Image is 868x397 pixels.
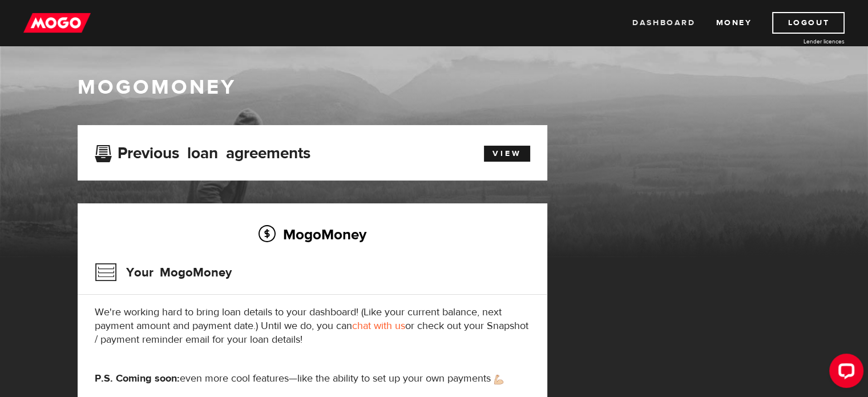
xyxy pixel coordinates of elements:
strong: P.S. Coming soon: [95,372,180,385]
iframe: LiveChat chat widget [820,349,868,397]
a: View [484,146,530,162]
h1: MogoMoney [78,75,791,99]
h3: Your MogoMoney [95,258,232,287]
p: even more cool features—like the ability to set up your own payments [95,372,530,386]
p: We're working hard to bring loan details to your dashboard! (Like your current balance, next paym... [95,306,530,347]
h3: Previous loan agreements [95,144,310,159]
a: Dashboard [632,12,695,34]
img: strong arm emoji [494,375,503,384]
img: mogo_logo-11ee424be714fa7cbb0f0f49df9e16ec.png [23,12,91,34]
a: Money [716,12,752,34]
h2: MogoMoney [95,222,530,246]
a: Lender licences [759,37,845,46]
a: Logout [772,12,845,34]
a: chat with us [352,319,405,332]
